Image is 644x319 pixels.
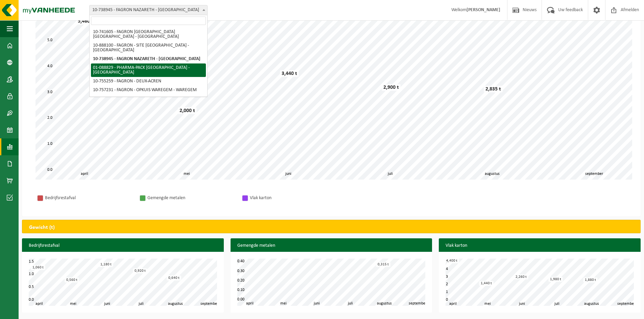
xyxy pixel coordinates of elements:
[280,70,299,77] div: 3,440 t
[45,194,133,202] div: Bedrijfsrestafval
[91,95,206,108] li: 10-781453 - ABC CHEMICALS (INFINITY PHARMA) - [GEOGRAPHIC_DATA]
[91,63,206,77] li: 01-088829 - PHARMA-PACK [GEOGRAPHIC_DATA] - [GEOGRAPHIC_DATA]
[514,274,528,280] div: 2,260 t
[439,238,641,253] h3: Vlak karton
[250,194,338,202] div: Vlak karton
[91,41,206,55] li: 10-888100 - FAGRON - SITE [GEOGRAPHIC_DATA] - [GEOGRAPHIC_DATA]
[484,86,503,92] div: 2,835 t
[133,268,147,273] div: 0,920 t
[99,262,113,267] div: 1,180 t
[479,281,494,286] div: 1,440 t
[91,86,206,95] li: 10-757231 - FAGRON - OPKUIS WAREGEM - WAREGEM
[467,7,500,12] strong: [PERSON_NAME]
[31,265,45,270] div: 1,060 t
[65,277,79,283] div: 0,560 t
[22,238,224,253] h3: Bedrijfsrestafval
[76,18,95,25] div: 5,460 t
[376,262,390,267] div: 0,315 t
[382,84,401,91] div: 2,900 t
[147,194,235,202] div: Gemengde metalen
[90,5,207,15] span: 10-738945 - FAGRON NAZARETH - NAZARETH
[89,5,208,15] span: 10-738945 - FAGRON NAZARETH - NAZARETH
[91,28,206,41] li: 10-741605 - FAGRON [GEOGRAPHIC_DATA] [GEOGRAPHIC_DATA] - [GEOGRAPHIC_DATA]
[22,220,62,235] h2: Gewicht (t)
[91,77,206,86] li: 10-755259 - FAGRON - DEUX-ACREN
[231,238,432,253] h3: Gemengde metalen
[548,277,563,282] div: 1,980 t
[445,258,459,263] div: 4,400 t
[167,275,181,281] div: 0,640 t
[178,107,197,114] div: 2,000 t
[91,55,206,63] li: 10-738945 - FAGRON NAZARETH - [GEOGRAPHIC_DATA]
[583,277,598,283] div: 1,880 t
